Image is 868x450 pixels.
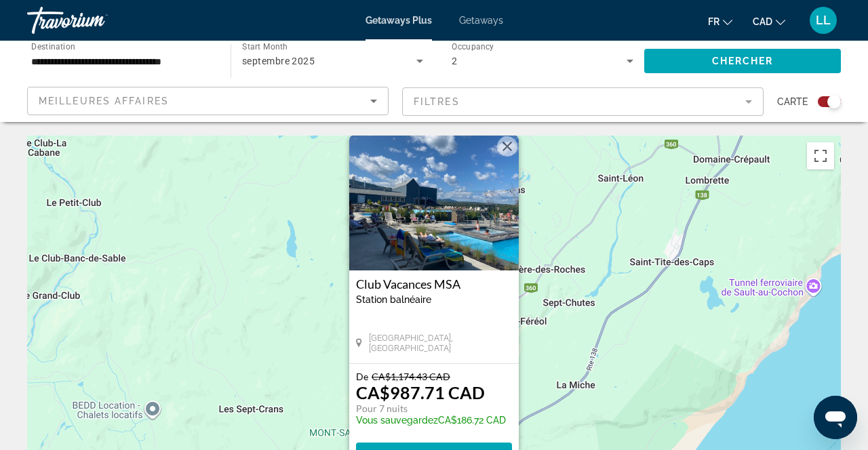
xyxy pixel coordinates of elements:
[27,3,163,38] a: Travorium
[452,56,457,66] span: 2
[356,371,368,382] span: De
[366,15,432,26] a: Getaways Plus
[31,41,75,51] span: Destination
[242,56,315,66] span: septembre 2025
[369,333,512,353] span: [GEOGRAPHIC_DATA], [GEOGRAPHIC_DATA]
[356,294,431,305] span: Station balnéaire
[753,12,785,31] button: Change currency
[777,92,808,111] span: Carte
[712,56,774,66] span: Chercher
[708,12,732,31] button: Change language
[372,371,450,382] span: CA$1,174.43 CAD
[452,42,494,52] span: Occupancy
[39,93,377,109] mat-select: Sort by
[356,415,438,426] span: Vous sauvegardez
[753,16,772,27] span: CAD
[242,42,288,52] span: Start Month
[814,396,857,439] iframe: Bouton de lancement de la fenêtre de messagerie
[708,16,719,27] span: fr
[402,87,764,117] button: Filter
[39,96,169,106] span: Meilleures affaires
[644,49,841,73] button: Chercher
[807,142,834,169] button: Passer en plein écran
[816,14,831,27] span: LL
[497,136,517,157] button: Fermer
[806,6,841,35] button: User Menu
[356,382,485,403] p: CA$987.71 CAD
[459,15,503,26] a: Getaways
[356,415,506,426] p: CA$186.72 CAD
[356,403,506,415] p: Pour 7 nuits
[356,277,512,291] a: Club Vacances MSA
[349,135,519,270] img: 2621O01X.jpg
